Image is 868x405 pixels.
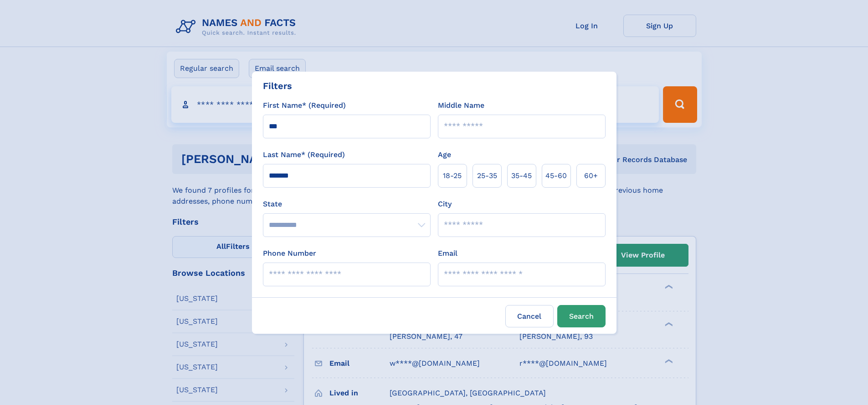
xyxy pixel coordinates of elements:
[511,170,532,181] span: 35‑45
[545,170,567,181] span: 45‑60
[438,248,457,259] label: Email
[557,305,606,327] button: Search
[263,149,345,160] label: Last Name* (Required)
[584,170,598,181] span: 60+
[263,248,316,259] label: Phone Number
[443,170,462,181] span: 18‑25
[263,79,292,93] div: Filters
[438,100,484,111] label: Middle Name
[263,199,431,210] label: State
[263,100,346,111] label: First Name* (Required)
[438,149,451,160] label: Age
[477,170,497,181] span: 25‑35
[505,305,554,327] label: Cancel
[438,199,452,210] label: City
